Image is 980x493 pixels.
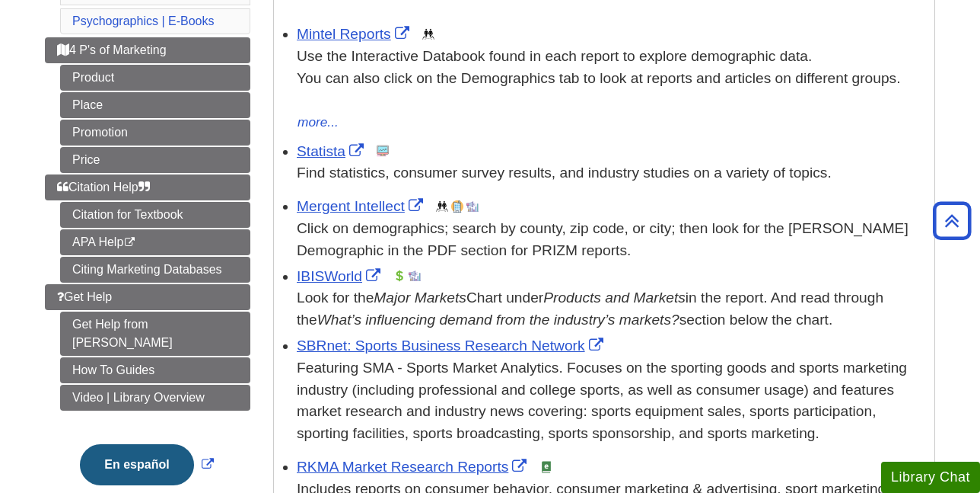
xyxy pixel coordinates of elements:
a: Citation for Textbook [60,202,250,228]
a: Video | Library Overview [60,385,250,411]
span: Get Help [57,290,112,303]
a: Citation Help [45,174,250,200]
a: Price [60,147,250,173]
a: Place [60,92,250,118]
a: Psychographics | E-Books [72,14,214,27]
img: Statistics [377,145,389,157]
i: Major Markets [374,290,466,306]
p: Featuring SMA - Sports Market Analytics. Focuses on the sporting goods and sports marketing indus... [297,357,927,445]
a: Link opens in new window [297,459,530,475]
img: Industry Report [409,270,421,282]
i: This link opens in a new window [123,238,136,248]
a: Product [60,65,250,91]
i: What’s influencing demand from the industry’s markets? [317,312,679,328]
img: e-Book [540,461,552,473]
a: APA Help [60,229,250,255]
button: En español [80,444,193,485]
div: Click on demographics; search by county, zip code, or city; then look for the [PERSON_NAME] Demog... [297,218,927,262]
a: How To Guides [60,357,250,383]
a: Get Help from [PERSON_NAME] [60,312,250,356]
a: Get Help [45,284,250,310]
p: Find statistics, consumer survey results, and industry studies on a variety of topics. [297,162,927,184]
a: Back to Top [928,210,976,231]
a: Link opens in new window [297,268,384,284]
a: Citing Marketing Databases [60,257,250,283]
button: Library Chat [881,462,980,493]
img: Industry Report [466,200,479,213]
img: Demographics [422,28,434,40]
a: Link opens in new window [297,26,413,42]
img: Demographics [436,200,448,213]
a: Link opens in new window [297,143,367,159]
div: Use the Interactive Databook found in each report to explore demographic data. You can also click... [297,46,927,111]
a: Link opens in new window [297,338,607,354]
i: Products and Markets [543,290,686,306]
div: Look for the Chart under in the report. And read through the section below the chart. [297,287,927,331]
a: Promotion [60,120,250,146]
a: Link opens in new window [297,198,427,214]
img: Financial Report [393,270,406,282]
a: 4 P's of Marketing [45,37,250,63]
img: Company Information [451,200,463,213]
button: more... [297,112,339,133]
span: Citation Help [57,181,150,194]
span: 4 P's of Marketing [57,43,167,56]
a: Link opens in new window [76,458,217,471]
